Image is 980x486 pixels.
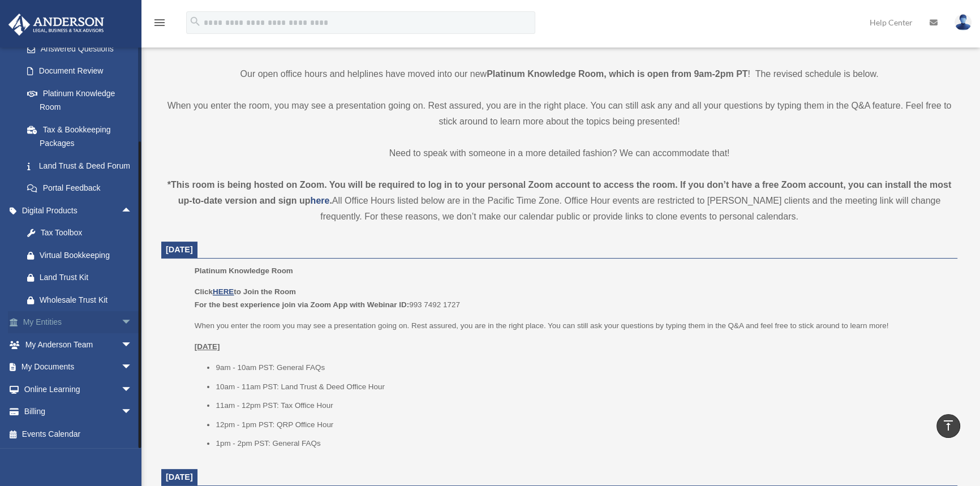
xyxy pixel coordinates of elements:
li: 1pm - 2pm PST: General FAQs [216,437,949,450]
strong: Platinum Knowledge Room, which is open from 9am-2pm PT [487,69,747,79]
a: Billingarrow_drop_down [8,401,149,423]
a: Events Calendar [8,423,149,445]
a: My Entitiesarrow_drop_down [8,311,149,334]
span: arrow_drop_down [121,333,144,356]
div: Land Trust Kit [40,270,135,285]
span: arrow_drop_down [121,311,144,334]
a: Tax & Bookkeeping Packages [16,118,149,154]
a: Land Trust & Deed Forum [16,154,149,177]
div: Wholesale Trust Kit [40,293,135,307]
li: 10am - 11am PST: Land Trust & Deed Office Hour [216,380,949,394]
p: When you enter the room, you may see a presentation going on. Rest assured, you are in the right ... [161,98,957,130]
strong: . [329,196,332,205]
span: arrow_drop_down [121,356,144,379]
i: vertical_align_top [942,419,955,432]
img: Anderson Advisors Platinum Portal [5,14,108,36]
a: here [311,196,330,205]
p: 993 7492 1727 [195,285,949,312]
span: arrow_drop_down [121,378,144,401]
img: User Pic [955,14,972,31]
i: menu [153,16,166,29]
li: 9am - 10am PST: General FAQs [216,361,949,375]
a: vertical_align_top [936,414,960,438]
a: Platinum Knowledge Room [16,82,144,118]
strong: *This room is being hosted on Zoom. You will be required to log in to your personal Zoom account ... [167,180,951,205]
p: Need to speak with someone in a more detailed fashion? We can accommodate that! [161,145,957,161]
a: Tax Toolbox [16,222,149,244]
a: menu [153,20,166,29]
a: Digital Productsarrow_drop_up [8,199,149,222]
a: My Documentsarrow_drop_down [8,356,149,379]
a: Portal Feedback [16,177,149,200]
div: Tax Toolbox [40,226,135,240]
span: [DATE] [166,245,193,254]
span: Platinum Knowledge Room [195,266,293,275]
a: Document Review [16,60,149,83]
a: Online Learningarrow_drop_down [8,378,149,401]
span: arrow_drop_up [121,199,144,222]
p: Our open office hours and helplines have moved into our new ! The revised schedule is below. [161,66,957,82]
a: Land Trust Kit [16,266,149,289]
span: [DATE] [166,472,193,481]
b: For the best experience join via Zoom App with Webinar ID: [195,300,409,309]
a: HERE [213,287,234,296]
li: 11am - 12pm PST: Tax Office Hour [216,399,949,412]
span: arrow_drop_down [121,401,144,424]
a: Wholesale Trust Kit [16,289,149,311]
a: Answered Questions [16,37,149,60]
u: [DATE] [195,342,220,351]
p: When you enter the room you may see a presentation going on. Rest assured, you are in the right p... [195,319,949,333]
a: Virtual Bookkeeping [16,244,149,266]
i: search [189,15,201,28]
a: My Anderson Teamarrow_drop_down [8,333,149,356]
b: Click to Join the Room [195,287,296,296]
div: All Office Hours listed below are in the Pacific Time Zone. Office Hour events are restricted to ... [161,177,957,225]
div: Virtual Bookkeeping [40,248,135,263]
li: 12pm - 1pm PST: QRP Office Hour [216,418,949,432]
